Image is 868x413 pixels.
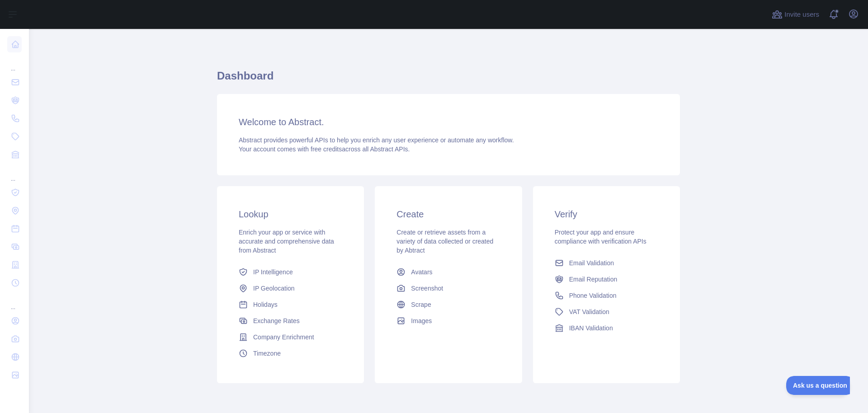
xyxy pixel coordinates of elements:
[253,349,281,358] span: Timezone
[253,333,314,342] span: Company Enrichment
[555,208,658,221] h3: Verify
[235,280,346,296] a: IP Geolocation
[239,136,514,144] span: Abstract provides powerful APIs to help you enrich any user experience or automate any workflow.
[239,229,334,254] span: Enrich your app or service with accurate and comprehensive data from Abstract
[7,164,22,183] div: ...
[235,313,346,329] a: Exchange Rates
[784,9,819,20] span: Invite users
[569,291,617,300] span: Phone Validation
[235,296,346,313] a: Holidays
[253,300,278,309] span: Holidays
[253,268,293,277] span: IP Intelligence
[770,7,821,22] button: Invite users
[393,313,504,329] a: Images
[393,296,504,313] a: Scrape
[569,324,613,333] span: IBAN Validation
[551,320,662,336] a: IBAN Validation
[239,116,658,128] h3: Welcome to Abstract.
[569,307,609,316] span: VAT Validation
[411,316,432,325] span: Images
[551,255,662,271] a: Email Validation
[235,329,346,345] a: Company Enrichment
[393,264,504,280] a: Avatars
[311,145,342,153] span: free credits
[7,54,22,72] div: ...
[253,284,295,293] span: IP Geolocation
[235,345,346,361] a: Timezone
[551,304,662,320] a: VAT Validation
[411,300,431,309] span: Scrape
[786,376,850,395] iframe: Toggle Customer Support
[555,229,646,245] span: Protect your app and ensure compliance with verification APIs
[217,69,680,90] h1: Dashboard
[411,268,432,277] span: Avatars
[239,145,410,153] span: Your account comes with across all Abstract APIs.
[393,280,504,296] a: Screenshot
[253,316,300,325] span: Exchange Rates
[551,271,662,287] a: Email Reputation
[235,264,346,280] a: IP Intelligence
[7,293,22,311] div: ...
[396,208,500,221] h3: Create
[411,284,443,293] span: Screenshot
[569,275,618,284] span: Email Reputation
[569,258,614,268] span: Email Validation
[396,229,493,254] span: Create or retrieve assets from a variety of data collected or created by Abtract
[551,287,662,304] a: Phone Validation
[239,208,342,221] h3: Lookup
